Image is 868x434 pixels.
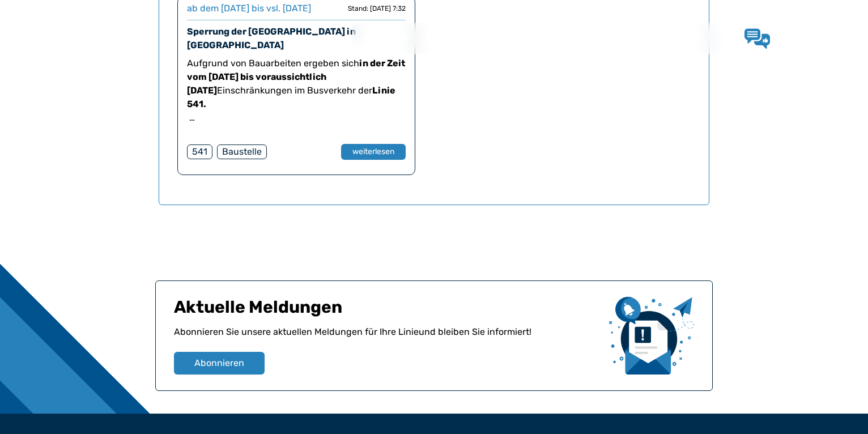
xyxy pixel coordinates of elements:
[174,352,265,375] button: Abonnieren
[187,57,406,111] p: Aufgrund von Bauarbeiten ergeben sich Einschränkungen im Busverkehr der
[36,31,80,46] img: QNV Logo
[779,32,837,44] span: Lob & Kritik
[187,85,395,109] strong: Linie 541.
[341,144,406,160] button: weiterlesen
[187,58,405,96] strong: in der Zeit vom [DATE] bis voraussichtlich [DATE]
[194,356,244,370] span: Abonnieren
[187,26,356,50] a: Sperrung der [GEOGRAPHIC_DATA] in [GEOGRAPHIC_DATA]
[361,24,416,53] a: Aktuell
[187,2,311,15] div: ab dem [DATE] bis vsl. [DATE]
[416,24,480,53] a: Fahrplan
[36,27,80,50] a: QNV Logo
[174,297,600,325] h1: Aktuelle Meldungen
[612,24,655,53] a: Jobs
[744,28,837,49] a: Lob & Kritik
[577,24,612,53] a: Wir
[348,4,406,13] div: Stand: [DATE] 7:32
[655,24,714,53] a: Kontakt
[609,297,694,375] img: newsletter
[187,144,212,159] div: 541
[217,144,267,159] div: Baustelle
[174,325,600,352] p: Abonnieren Sie unsere aktuellen Meldungen für Ihre Linie und bleiben Sie informiert!
[480,24,577,53] a: Tickets & Tarife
